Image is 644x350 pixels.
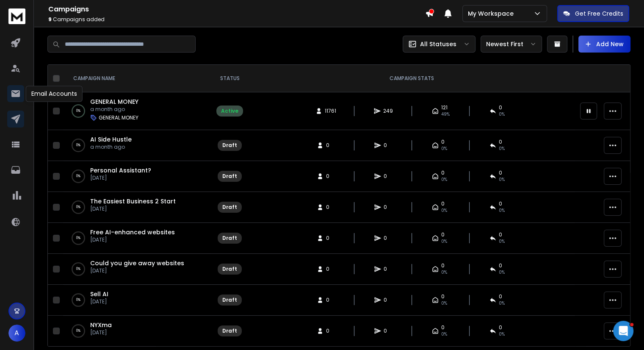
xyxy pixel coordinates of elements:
span: 0 [499,293,502,300]
span: 0% [441,269,447,276]
span: 0% [441,207,447,214]
span: 0 [384,266,392,272]
p: GENERAL MONEY [99,114,138,121]
span: 49 % [441,111,450,118]
td: 0%AI Side Hustlea month ago [63,130,211,161]
div: Active [221,108,238,114]
td: 0%Free AI-enhanced websites[DATE] [63,223,211,254]
span: 0 [441,169,445,176]
p: 0 % [76,203,80,211]
a: NYXma [90,321,112,329]
span: 121 [441,104,448,111]
div: Email Accounts [26,86,83,102]
p: 0 % [76,141,80,150]
a: Could you give away websites [90,259,184,267]
td: 0%The Easiest Business 2 Start[DATE] [63,192,211,223]
p: 0 % [76,107,80,115]
div: Draft [222,297,237,303]
span: 0 [326,235,334,242]
p: a month ago [90,106,138,113]
p: 0 % [76,296,80,304]
span: 0% [499,176,505,183]
span: 0 [441,293,445,300]
span: 0 [499,231,502,238]
span: 0% [441,300,447,307]
span: 249 [383,108,393,114]
p: [DATE] [90,236,175,243]
span: 0 [441,139,445,145]
span: 0 [384,235,392,242]
button: A [8,325,25,342]
span: 0 [384,297,392,303]
a: Free AI-enhanced websites [90,228,175,236]
span: 11761 [325,108,336,114]
span: 0 [326,173,334,180]
span: 0 [499,169,502,176]
span: 0% [499,331,505,338]
span: 0 [499,262,502,269]
span: 0 [326,142,334,149]
p: [DATE] [90,329,112,336]
a: Sell AI [90,290,108,298]
span: 0 [326,266,334,272]
iframe: Intercom live chat [613,321,633,341]
span: 0 [441,200,445,207]
span: 0 [499,104,502,111]
span: 0 [326,297,334,303]
a: The Easiest Business 2 Start [90,197,176,206]
td: 0%GENERAL MONEYa month agoGENERAL MONEY [63,92,211,130]
span: 0 [441,231,445,238]
div: Draft [222,266,237,272]
p: My Workspace [468,9,517,18]
a: AI Side Hustle [90,135,132,144]
div: Draft [222,328,237,334]
h1: Campaigns [48,4,425,14]
p: 0 % [76,172,80,181]
span: 0% [499,145,505,152]
a: GENERAL MONEY [90,97,138,106]
p: Get Free Credits [575,9,623,18]
p: 0 % [76,327,80,335]
span: 0 [499,139,502,145]
div: Draft [222,173,237,180]
span: 0% [441,145,447,152]
p: 0 % [76,265,80,273]
span: 0 [384,204,392,211]
th: CAMPAIGN STATS [248,65,575,92]
span: 9 [48,16,52,23]
span: 0 [384,142,392,149]
p: [DATE] [90,298,108,305]
button: Get Free Credits [557,5,629,22]
div: Draft [222,235,237,242]
span: 0 [326,204,334,211]
td: 0%Could you give away websites[DATE] [63,254,211,285]
th: CAMPAIGN NAME [63,65,211,92]
p: All Statuses [420,40,456,48]
p: 0 % [76,234,80,242]
span: 0 % [499,111,505,118]
span: 0 [499,200,502,207]
span: 0% [441,238,447,245]
img: logo [8,8,25,24]
span: 0% [499,238,505,245]
div: Draft [222,142,237,149]
p: [DATE] [90,206,176,212]
span: 0% [441,176,447,183]
span: 0% [499,269,505,276]
th: STATUS [211,65,248,92]
p: [DATE] [90,267,184,274]
span: 0% [441,331,447,338]
p: Campaigns added [48,16,425,23]
span: 0 [441,324,445,331]
span: 0% [499,300,505,307]
p: [DATE] [90,175,151,181]
span: 0% [499,207,505,214]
